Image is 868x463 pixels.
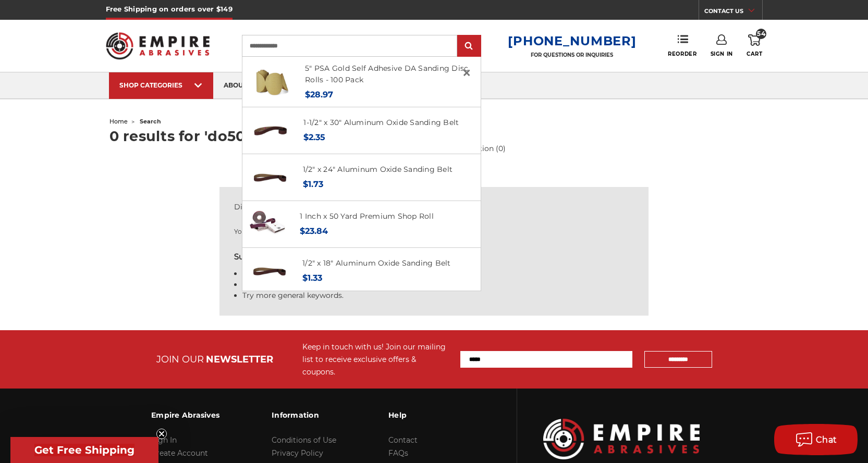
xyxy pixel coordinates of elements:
[459,36,480,57] input: Submit
[109,118,128,125] a: home
[272,448,323,458] a: Privacy Policy
[747,34,762,57] a: 54 Cart
[140,118,161,125] span: search
[109,129,759,143] h1: 0 results for 'do505'
[388,404,459,426] h3: Help
[106,26,210,66] img: Empire Abrasives
[303,118,459,127] a: 1-1/2" x 30" Aluminum Oxide Sanding Belt
[156,354,204,365] span: JOIN OUR
[213,72,267,99] a: about us
[234,251,634,263] h5: Suggestions:
[388,435,418,445] a: Contact
[303,165,453,174] a: 1/2" x 24" Aluminum Oxide Sanding Belt
[305,90,333,99] span: $28.97
[302,341,450,378] div: Keep in touch with us! Join our mailing list to receive exclusive offers & coupons.
[252,254,287,289] img: 1/2" x 18" Aluminum Oxide File Belt
[508,52,636,58] p: FOR QUESTIONS OR INQUIRIES
[668,51,696,57] span: Reorder
[300,226,328,236] span: $23.84
[747,51,762,57] span: Cart
[303,179,323,189] span: $1.73
[151,435,177,445] a: Sign In
[756,29,766,39] span: 54
[151,404,219,426] h3: Empire Abrasives
[10,437,158,463] div: Get Free ShippingClose teaser
[302,273,322,283] span: $1.33
[303,132,325,142] span: $2.35
[704,5,762,20] a: CONTACT US
[711,51,733,57] span: Sign In
[458,65,475,81] a: Close
[253,113,288,148] img: 1-1/2" x 30" Sanding Belt - Aluminum Oxide
[119,81,203,89] div: SHOP CATEGORIES
[151,448,208,458] a: Create Account
[774,424,858,455] button: Chat
[249,207,285,242] img: 1 Inch x 50 Yard Premium Shop Roll
[254,64,290,99] img: 5" Sticky Backed Sanding Discs on a roll
[302,258,451,268] a: 1/2" x 18" Aluminum Oxide Sanding Belt
[34,444,135,456] span: Get Free Shipping
[234,227,634,236] p: Your search for " " did not match any products or information.
[305,64,468,85] a: 5" PSA Gold Self Adhesive DA Sanding Disc Rolls - 100 Pack
[242,290,634,301] li: Try more general keywords.
[543,419,700,459] img: Empire Abrasives Logo Image
[234,202,634,212] div: Did you mean:
[156,429,167,439] button: Close teaser
[206,354,273,365] span: NEWSLETTER
[668,34,696,57] a: Reorder
[252,160,288,195] img: 1/2" x 24" Aluminum Oxide File Belt
[388,448,408,458] a: FAQs
[508,33,636,48] a: [PHONE_NUMBER]
[272,435,336,445] a: Conditions of Use
[462,62,471,83] span: ×
[816,435,837,445] span: Chat
[272,404,336,426] h3: Information
[300,211,434,221] a: 1 Inch x 50 Yard Premium Shop Roll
